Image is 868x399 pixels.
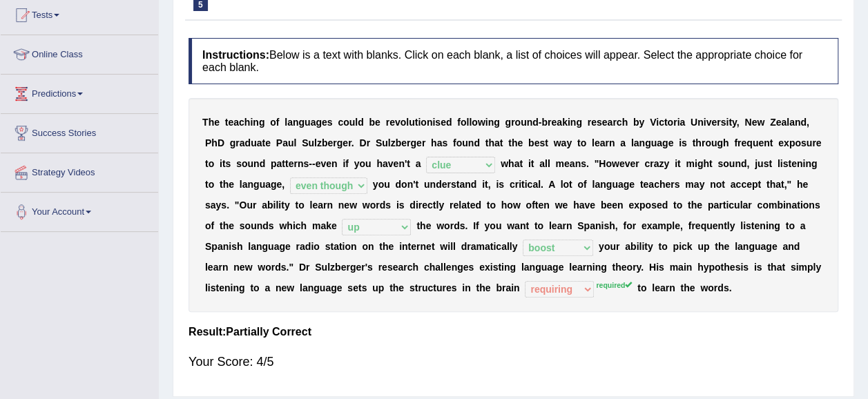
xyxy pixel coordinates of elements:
[654,158,659,169] b: a
[682,137,687,148] b: s
[298,158,304,169] b: n
[741,137,746,148] b: e
[416,137,422,148] b: e
[595,137,600,148] b: e
[697,158,704,169] b: g
[466,117,469,128] b: l
[505,117,511,128] b: g
[548,158,550,169] b: l
[431,137,437,148] b: h
[677,117,679,128] b: i
[365,158,372,169] b: u
[816,137,822,148] b: e
[751,117,757,128] b: e
[564,158,570,169] b: e
[282,158,285,169] b: t
[695,158,697,169] b: i
[757,117,764,128] b: w
[259,117,265,128] b: g
[343,117,349,128] b: o
[202,49,269,61] b: Instructions:
[528,137,534,148] b: b
[393,158,398,169] b: e
[527,117,533,128] b: n
[664,158,669,169] b: y
[302,137,308,148] b: S
[343,158,345,169] b: i
[351,137,354,148] b: .
[703,158,709,169] b: h
[717,137,723,148] b: g
[557,117,562,128] b: a
[566,137,572,148] b: y
[781,117,787,128] b: a
[457,117,461,128] b: f
[220,158,222,169] b: i
[271,158,277,169] b: p
[253,158,260,169] b: n
[609,137,615,148] b: n
[317,137,322,148] b: z
[398,158,405,169] b: n
[389,117,395,128] b: e
[276,158,282,169] b: a
[305,117,311,128] b: u
[349,117,356,128] b: u
[807,137,813,148] b: u
[270,117,276,128] b: o
[253,117,259,128] b: n
[236,158,242,169] b: s
[554,137,561,148] b: w
[456,137,463,148] b: o
[605,137,608,148] b: r
[746,137,753,148] b: q
[376,137,382,148] b: S
[358,117,364,128] b: d
[388,158,394,169] b: v
[784,137,789,148] b: x
[753,137,759,148] b: u
[293,137,296,148] b: l
[709,158,713,169] b: t
[606,158,612,169] b: o
[548,117,551,128] b: r
[1,114,158,148] a: Success Stories
[737,137,741,148] b: r
[692,137,695,148] b: t
[644,158,650,169] b: c
[612,158,619,169] b: w
[650,137,657,148] b: u
[333,137,336,148] b: r
[382,137,388,148] b: u
[322,117,327,128] b: e
[407,137,410,148] b: r
[501,158,508,169] b: w
[401,137,407,148] b: e
[519,158,523,169] b: t
[624,158,630,169] b: v
[551,117,557,128] b: e
[580,137,586,148] b: o
[512,137,518,148] b: h
[679,117,685,128] b: a
[617,117,622,128] b: c
[239,117,244,128] b: c
[532,117,539,128] b: d
[514,117,521,128] b: o
[287,117,293,128] b: a
[711,117,717,128] b: e
[338,117,343,128] b: c
[717,117,720,128] b: r
[257,137,262,148] b: a
[734,137,737,148] b: f
[205,137,211,148] b: P
[422,137,425,148] b: r
[744,117,751,128] b: N
[789,117,795,128] b: a
[562,117,568,128] b: k
[704,117,706,128] b: i
[311,117,316,128] b: a
[702,137,705,148] b: r
[405,158,407,169] b: '
[485,137,489,148] b: t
